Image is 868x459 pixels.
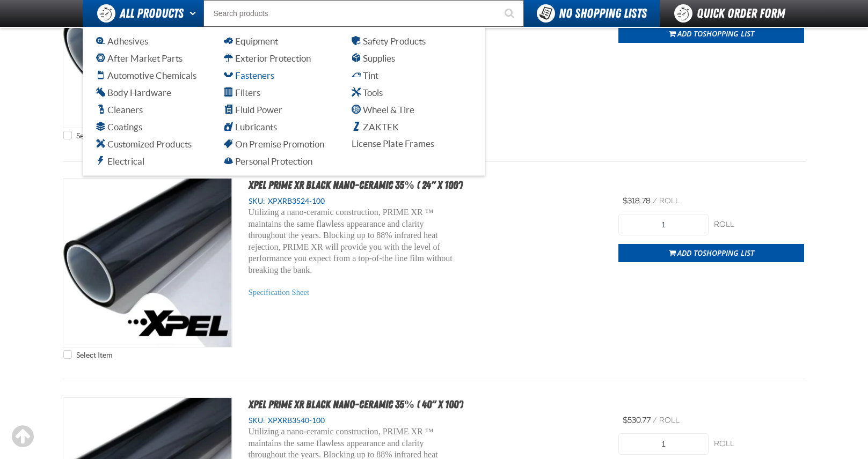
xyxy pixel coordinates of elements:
button: Add toShopping List [618,244,804,262]
input: Select Item [63,131,72,139]
span: $530.77 [623,416,651,425]
span: Fluid Power [224,105,282,115]
span: roll [659,416,680,425]
span: Wheel & Tire [352,105,414,115]
span: Body Hardware [96,87,171,98]
span: Supplies [352,53,395,63]
div: roll [714,439,804,449]
span: Add to [677,248,754,258]
input: Product Quantity [618,214,709,235]
span: Equipment [224,36,278,46]
span: After Market Parts [96,53,183,63]
span: Tools [352,87,383,98]
button: Add toShopping List [618,25,804,43]
span: ZAKTEK [352,122,399,132]
: View Details of the XPEL PRIME XR Black Nano-Ceramic 35% ( 24" x 100') [63,179,232,347]
span: Electrical [96,156,144,166]
span: Adhesives [96,36,148,46]
span: Add to [677,28,754,39]
span: roll [659,196,680,205]
a: XPEL PRIME XR Black Nano-Ceramic 35% ( 24" x 100') [249,179,463,191]
span: Automotive Chemicals [96,70,196,80]
p: Utilizing a nano-ceramic construction, PRIME XR ™ maintains the same flawless appearance and clar... [249,206,461,276]
input: Product Quantity [618,433,709,455]
span: XPXRB3524-100 [265,197,325,205]
span: Coatings [96,122,142,132]
span: Customized Products [96,139,192,149]
span: Lubricants [224,122,277,132]
div: SKU: [249,416,603,426]
span: XPXRB3540-100 [265,416,325,425]
span: / [653,416,657,425]
div: Scroll to the top [11,425,34,448]
img: XPEL PRIME XR Black Nano-Ceramic 35% ( 24" x 100') [63,179,232,347]
span: Exterior Protection [224,53,311,63]
span: On Premise Promotion [224,139,324,149]
span: $318.78 [623,196,651,205]
span: All Products [120,4,184,23]
span: / [653,196,657,205]
span: Filters [224,87,260,98]
span: Tint [352,70,378,80]
div: roll [714,220,804,230]
span: Shopping List [703,28,754,39]
span: Fasteners [224,70,274,80]
span: Cleaners [96,105,143,115]
label: Select Item [63,131,112,141]
div: SKU: [249,196,603,206]
span: Shopping List [703,248,754,258]
a: XPEL PRIME XR Black Nano-Ceramic 35% ( 40" x 100') [249,398,463,411]
label: Select Item [63,350,112,360]
span: No Shopping Lists [559,6,647,21]
a: Specification Sheet [249,288,310,297]
input: Select Item [63,350,72,359]
span: License Plate Frames [352,138,434,149]
span: Safety Products [352,36,426,46]
span: Personal Protection [224,156,312,166]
